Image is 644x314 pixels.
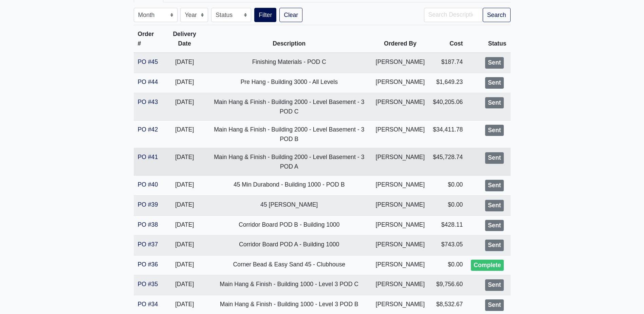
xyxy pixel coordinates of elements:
th: Status [467,25,510,53]
td: $9,756.60 [429,275,467,295]
td: [PERSON_NAME] [372,215,429,235]
a: PO #36 [138,261,158,268]
td: [DATE] [162,73,206,93]
td: [PERSON_NAME] [372,235,429,256]
td: $0.00 [429,195,467,215]
div: Complete [471,260,503,271]
td: [PERSON_NAME] [372,255,429,275]
a: PO #44 [138,78,158,85]
button: Search [483,8,511,22]
div: Sent [485,220,503,231]
a: PO #38 [138,221,158,228]
div: Sent [485,57,503,69]
td: $0.00 [429,255,467,275]
td: [DATE] [162,176,206,196]
th: Ordered By [372,25,429,53]
a: PO #41 [138,154,158,160]
th: Delivery Date [162,25,206,53]
td: $1,649.23 [429,73,467,93]
td: [PERSON_NAME] [372,275,429,295]
td: $187.74 [429,53,467,73]
td: Finishing Materials - POD C [207,53,372,73]
th: Cost [429,25,467,53]
td: [PERSON_NAME] [372,53,429,73]
td: [PERSON_NAME] [372,176,429,196]
a: PO #43 [138,99,158,105]
a: PO #45 [138,58,158,65]
td: [PERSON_NAME] [372,195,429,215]
td: [DATE] [162,235,206,256]
td: [PERSON_NAME] [372,73,429,93]
td: 45 Min Durabond - Building 1000 - POD B [207,176,372,196]
div: Sent [485,77,503,89]
a: PO #37 [138,241,158,248]
td: [DATE] [162,195,206,215]
a: Clear [279,8,302,22]
td: Corner Bead & Easy Sand 45 - Clubhouse [207,255,372,275]
td: [DATE] [162,93,206,120]
div: Sent [485,200,503,211]
td: Corridor Board POD A - Building 1000 [207,235,372,256]
td: [DATE] [162,148,206,176]
td: $0.00 [429,176,467,196]
div: Sent [485,180,503,191]
td: [DATE] [162,275,206,295]
th: Description [207,25,372,53]
div: Sent [485,152,503,164]
td: Main Hang & Finish - Building 2000 - Level Basement - 3 POD C [207,93,372,120]
td: Main Hang & Finish - Building 2000 - Level Basement - 3 POD A [207,148,372,176]
a: PO #34 [138,301,158,308]
td: 45 [PERSON_NAME] [207,195,372,215]
td: Pre Hang - Building 3000 - All Levels [207,73,372,93]
td: $34,411.78 [429,120,467,148]
td: Corridor Board POD B - Building 1000 [207,215,372,235]
td: [PERSON_NAME] [372,120,429,148]
td: $40,205.06 [429,93,467,120]
input: Search [424,8,483,22]
td: $743.05 [429,235,467,256]
td: [PERSON_NAME] [372,148,429,176]
td: [DATE] [162,215,206,235]
a: PO #40 [138,181,158,188]
th: Order # [134,25,163,53]
a: PO #35 [138,281,158,287]
td: Main Hang & Finish - Building 1000 - Level 3 POD C [207,275,372,295]
a: PO #42 [138,126,158,133]
button: Filter [254,8,276,22]
a: PO #39 [138,201,158,208]
div: Sent [485,240,503,251]
div: Sent [485,279,503,291]
div: Sent [485,299,503,311]
td: [DATE] [162,120,206,148]
td: $428.11 [429,215,467,235]
td: [PERSON_NAME] [372,93,429,120]
td: $45,728.74 [429,148,467,176]
td: [DATE] [162,53,206,73]
div: Sent [485,125,503,136]
td: [DATE] [162,255,206,275]
td: Main Hang & Finish - Building 2000 - Level Basement - 3 POD B [207,120,372,148]
div: Sent [485,97,503,109]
